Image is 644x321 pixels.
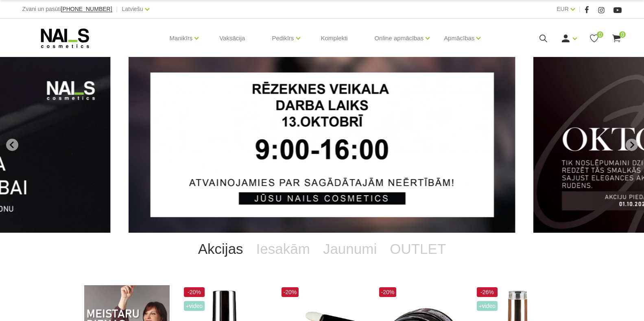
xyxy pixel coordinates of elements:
a: Akcijas [192,233,250,265]
span: +Video [477,301,498,311]
a: EUR [557,4,569,14]
a: Iesakām [250,233,317,265]
a: Apmācības [444,22,474,55]
a: Vaksācija [213,19,251,58]
a: Komplekti [314,19,354,58]
a: Latviešu [122,4,143,14]
a: 0 [611,33,622,44]
span: -20% [379,287,397,297]
a: 0 [589,33,599,44]
a: Jaunumi [317,233,383,265]
button: Next slide [626,139,638,151]
span: | [116,4,118,14]
a: [PHONE_NUMBER] [61,6,112,12]
li: 1 of 12 [129,57,515,233]
a: Pedikīrs [272,22,294,55]
span: +Video [184,301,205,311]
span: [PHONE_NUMBER] [61,6,112,12]
div: Zvani un pasūti [22,4,112,14]
span: -20% [184,287,205,297]
span: -20% [282,287,299,297]
span: 0 [597,31,603,38]
a: Manikīrs [170,22,193,55]
span: -26% [477,287,498,297]
a: Online apmācības [374,22,424,55]
button: Go to last slide [6,139,18,151]
span: | [579,4,581,14]
a: OUTLET [383,233,452,265]
span: 0 [619,31,626,38]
